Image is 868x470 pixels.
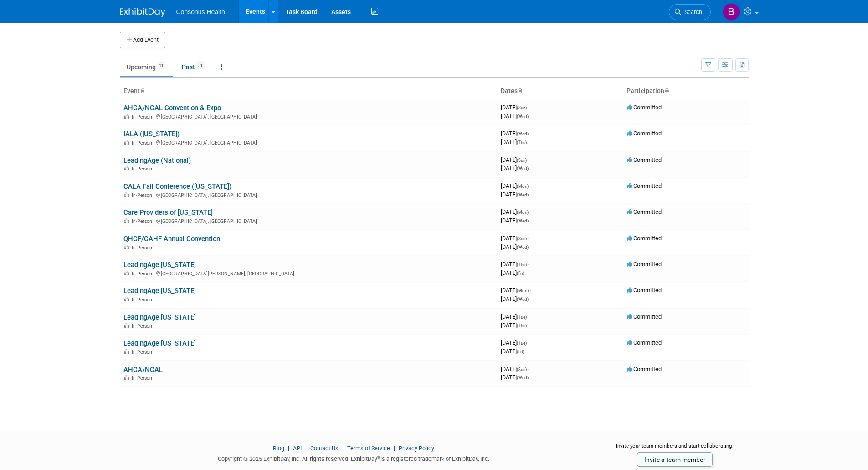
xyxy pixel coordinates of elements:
span: - [530,130,531,137]
span: Committed [627,366,662,372]
span: | [286,445,292,452]
img: ExhibitDay [120,8,165,17]
span: [DATE] [501,165,529,171]
span: (Wed) [517,375,529,380]
span: Committed [627,182,662,189]
span: (Fri) [517,271,524,276]
span: - [528,261,529,268]
a: API [293,445,302,452]
span: (Wed) [517,192,529,197]
span: Committed [627,130,662,137]
span: [DATE] [501,182,531,189]
span: (Wed) [517,218,529,223]
span: In-Person [132,323,155,329]
a: Care Providers of [US_STATE] [123,208,213,217]
img: In-Person Event [124,114,129,119]
div: [GEOGRAPHIC_DATA], [GEOGRAPHIC_DATA] [123,139,493,146]
span: [DATE] [501,243,529,250]
span: - [528,366,529,372]
a: Search [669,4,711,20]
a: CALA Fall Conference ([US_STATE]) [123,182,231,191]
span: (Thu) [517,323,527,328]
a: LeadingAge [US_STATE] [123,339,196,347]
div: [GEOGRAPHIC_DATA], [GEOGRAPHIC_DATA] [123,217,493,224]
span: [DATE] [501,339,529,346]
span: [DATE] [501,208,531,215]
span: (Wed) [517,131,529,136]
span: In-Person [132,245,155,251]
span: | [391,445,397,452]
span: (Sun) [517,105,527,110]
img: In-Person Event [124,140,129,145]
span: In-Person [132,114,155,120]
span: | [340,445,346,452]
span: [DATE] [501,295,529,302]
span: Committed [627,287,662,294]
span: (Mon) [517,184,529,189]
span: | [303,445,309,452]
span: (Tue) [517,341,527,346]
span: (Thu) [517,140,527,145]
img: In-Person Event [124,166,129,170]
span: (Fri) [517,349,524,354]
img: Bridget Crane [723,3,740,21]
a: Invite a team member [637,452,713,467]
img: In-Person Event [124,323,129,328]
span: (Wed) [517,297,529,302]
span: In-Person [132,375,155,381]
a: Privacy Policy [399,445,434,452]
span: [DATE] [501,313,529,320]
span: [DATE] [501,104,529,111]
a: LeadingAge [US_STATE] [123,261,196,269]
span: Committed [627,261,662,268]
span: 11 [156,62,166,69]
span: [DATE] [501,348,524,355]
span: (Thu) [517,262,527,267]
span: Committed [627,235,662,242]
span: (Sun) [517,236,527,241]
a: Contact Us [310,445,339,452]
span: In-Person [132,218,155,224]
span: In-Person [132,140,155,146]
div: [GEOGRAPHIC_DATA], [GEOGRAPHIC_DATA] [123,113,493,120]
span: [DATE] [501,374,529,381]
span: (Mon) [517,288,529,293]
span: [DATE] [501,130,531,137]
a: Sort by Start Date [518,87,522,94]
a: LeadingAge [US_STATE] [123,287,196,295]
span: In-Person [132,349,155,355]
img: In-Person Event [124,297,129,301]
span: Committed [627,156,662,163]
img: In-Person Event [124,192,129,197]
span: Consonus Health [176,8,225,15]
span: (Tue) [517,315,527,320]
span: (Wed) [517,245,529,250]
span: [DATE] [501,139,527,145]
a: Sort by Event Name [140,87,144,94]
span: 51 [195,62,205,69]
span: - [528,339,529,346]
img: In-Person Event [124,349,129,354]
span: In-Person [132,297,155,303]
span: [DATE] [501,113,529,119]
div: [GEOGRAPHIC_DATA][PERSON_NAME], [GEOGRAPHIC_DATA] [123,269,493,277]
span: [DATE] [501,191,529,198]
span: Committed [627,339,662,346]
a: Blog [273,445,284,452]
span: Search [681,9,702,15]
th: Participation [623,83,749,99]
span: In-Person [132,271,155,277]
a: LeadingAge [US_STATE] [123,313,196,321]
span: - [528,235,529,242]
span: Committed [627,313,662,320]
span: [DATE] [501,217,529,224]
span: (Sun) [517,367,527,372]
img: In-Person Event [124,218,129,223]
a: Sort by Participation Type [664,87,669,94]
span: [DATE] [501,235,529,242]
div: [GEOGRAPHIC_DATA], [GEOGRAPHIC_DATA] [123,191,493,198]
a: LeadingAge (National) [123,156,191,165]
span: - [528,313,529,320]
span: - [530,182,531,189]
img: In-Person Event [124,271,129,275]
